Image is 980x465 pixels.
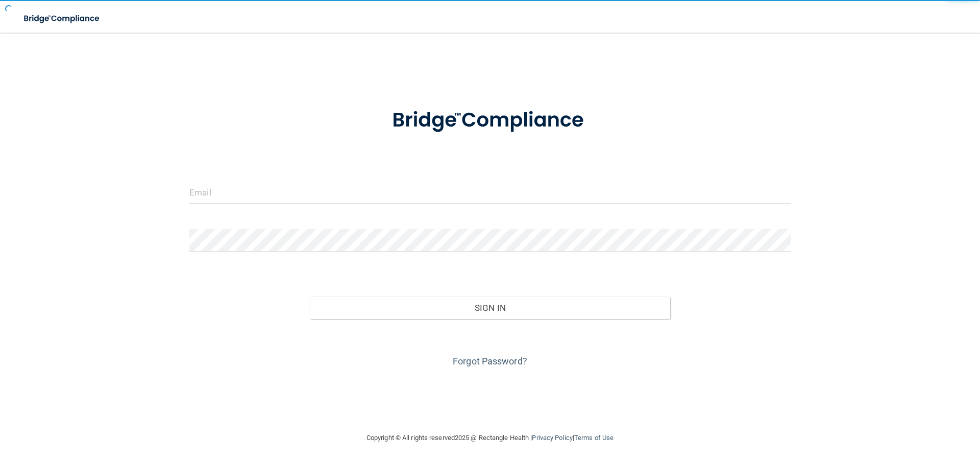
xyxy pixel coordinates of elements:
img: bridge_compliance_login_screen.278c3ca4.svg [15,8,109,29]
a: Terms of Use [574,434,614,442]
div: Copyright © All rights reserved 2025 @ Rectangle Health | | [304,422,676,454]
img: bridge_compliance_login_screen.278c3ca4.svg [371,94,609,147]
button: Sign In [310,297,671,319]
a: Forgot Password? [453,356,527,366]
a: Privacy Policy [532,434,572,442]
input: Email [189,181,791,204]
